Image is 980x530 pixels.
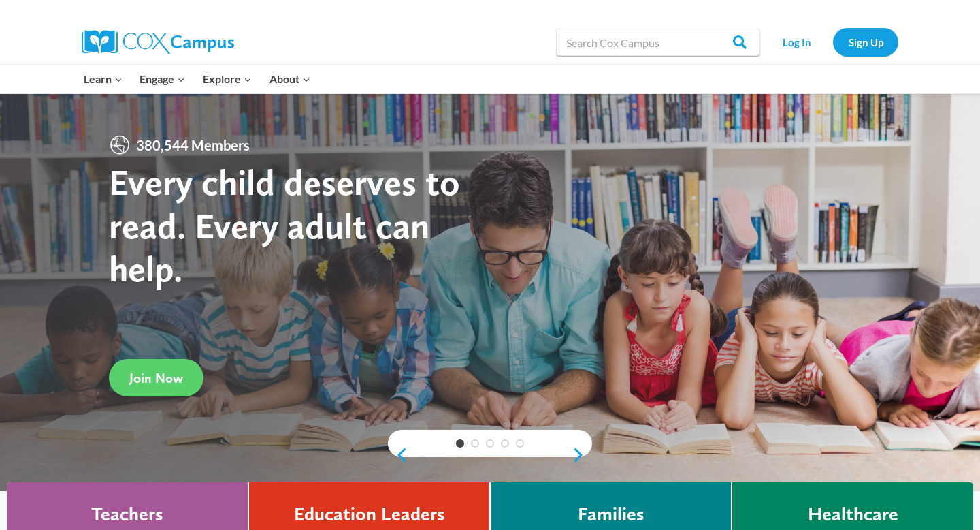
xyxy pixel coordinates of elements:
h4: Education Leaders [294,503,445,526]
input: Search Cox Campus [556,29,760,56]
span: 380,544 Members [131,134,255,156]
a: Sign Up [833,28,898,56]
strong: Every child deserves to read. Every adult can help. [109,160,460,290]
span: Engage [140,70,185,88]
a: Log In [767,28,826,56]
nav: Secondary Navigation [767,28,898,56]
div: content slider buttons [388,441,592,469]
span: Learn [84,70,122,88]
a: 1 [456,439,464,448]
img: Cox Campus [82,30,234,54]
a: 2 [471,439,479,448]
h4: Families [578,503,644,526]
a: 5 [516,439,524,448]
a: next [572,447,592,463]
a: Join Now [109,359,203,396]
span: About [269,70,310,88]
span: Explore [203,70,252,88]
a: previous [388,447,408,463]
nav: Primary Navigation [75,65,318,93]
a: 3 [486,439,494,448]
a: 4 [501,439,509,448]
h4: Healthcare [808,503,898,526]
span: Join Now [129,370,183,386]
h4: Teachers [91,503,163,526]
